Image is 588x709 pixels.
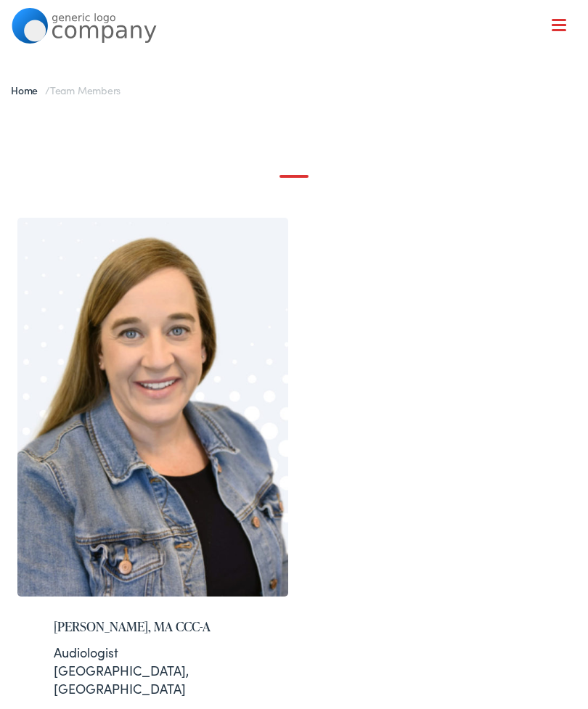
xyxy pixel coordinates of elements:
a: What We Offer [23,58,576,103]
span: / [11,83,121,97]
span: Team Members [50,83,121,97]
div: Audiologist [54,643,252,661]
a: Home [11,83,45,97]
h2: [PERSON_NAME], MA CCC-A [54,618,252,634]
div: [GEOGRAPHIC_DATA], [GEOGRAPHIC_DATA] [54,643,252,698]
